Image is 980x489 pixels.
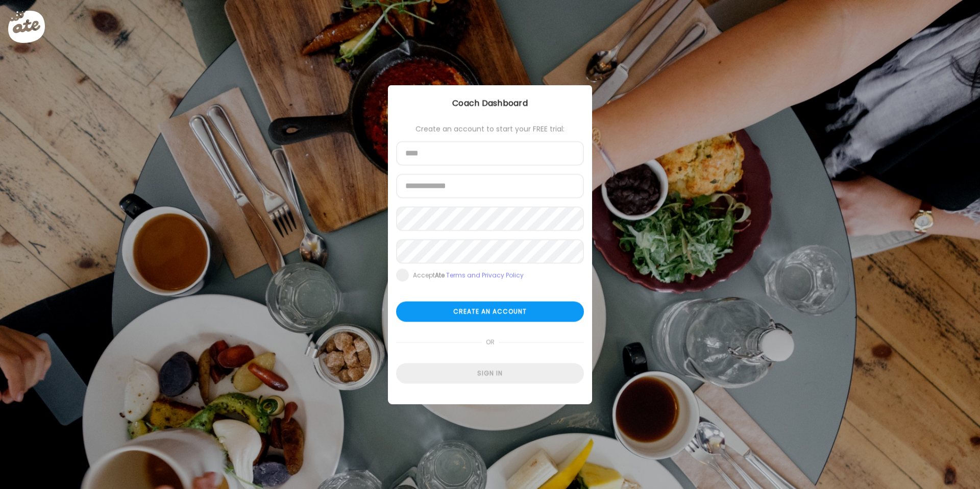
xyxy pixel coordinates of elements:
span: or [482,332,499,353]
div: Coach Dashboard [388,97,592,110]
div: Create an account to start your FREE trial: [396,125,584,133]
a: Terms and Privacy Policy [446,271,524,280]
b: Ate [435,271,445,280]
div: Accept [413,272,524,280]
div: Create an account [396,302,584,322]
div: Sign in [396,363,584,384]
